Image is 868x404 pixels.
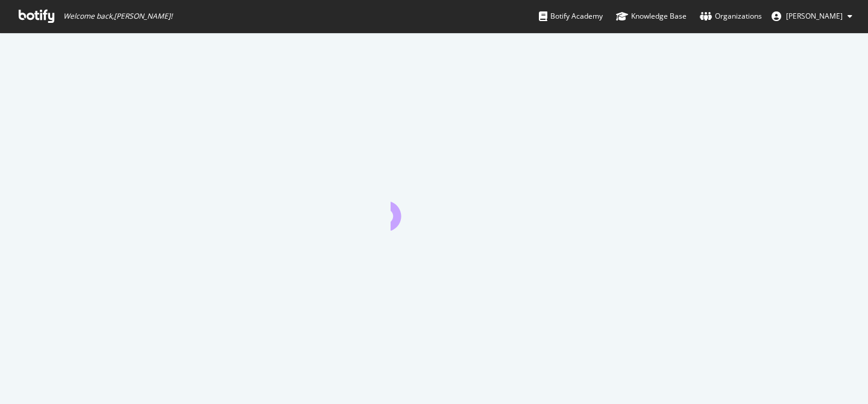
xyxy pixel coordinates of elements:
[63,11,172,21] span: Welcome back, [PERSON_NAME] !
[700,10,762,22] div: Organizations
[539,10,603,22] div: Botify Academy
[616,10,687,22] div: Knowledge Base
[391,187,477,231] div: animation
[762,7,862,26] button: [PERSON_NAME]
[786,11,843,21] span: Victor Pan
